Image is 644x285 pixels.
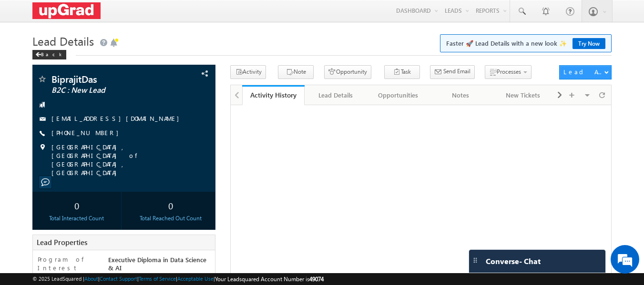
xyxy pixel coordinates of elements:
a: Opportunities [367,85,429,105]
a: Acceptable Use [177,275,214,282]
a: New Tickets [492,85,554,105]
span: Processes [497,68,521,75]
button: Activity [230,65,266,79]
span: 49074 [309,275,324,283]
div: Lead Actions [563,68,604,76]
div: New Tickets [500,89,546,101]
a: Notes [429,85,492,105]
a: [PHONE_NUMBER] [51,128,123,137]
div: Notes [437,89,483,101]
div: Executive Diploma in Data Science & AI [106,255,215,276]
button: Lead Actions [559,65,612,79]
a: Back [32,49,71,58]
a: Activity History [242,85,305,105]
span: B2C : New Lead [51,86,164,95]
span: Your Leadsquared Account Number is [215,275,324,283]
a: [EMAIL_ADDRESS][DOMAIN_NAME] [51,114,184,122]
span: Lead Details [32,33,94,49]
span: Lead Properties [37,237,87,247]
div: Lead Details [312,89,358,101]
a: Contact Support [100,275,137,282]
span: [GEOGRAPHIC_DATA], [GEOGRAPHIC_DATA] of [GEOGRAPHIC_DATA], [GEOGRAPHIC_DATA] [51,143,199,177]
a: Terms of Service [139,275,176,282]
button: Task [384,65,420,79]
div: Activity History [249,90,297,99]
a: About [84,275,98,282]
span: BiprajitDas [51,74,164,84]
div: 0 [35,197,119,214]
label: Program of Interest [38,255,99,272]
a: Lead Details [305,85,367,105]
a: Try Now [572,38,605,49]
span: © 2025 LeadSquared | | | | | [32,275,324,284]
span: Converse - Chat [486,257,541,265]
div: Opportunities [375,89,421,101]
button: Opportunity [324,65,371,79]
div: Back [32,50,66,59]
div: Total Reached Out Count [129,214,213,223]
div: 0 [129,197,213,214]
button: Note [278,65,314,79]
img: Custom Logo [32,2,101,19]
span: Send Email [443,67,470,76]
span: Faster 🚀 Lead Details with a new look ✨ [446,39,605,48]
img: carter-drag [471,256,479,264]
button: Send Email [430,65,475,79]
div: Total Interacted Count [35,214,119,223]
button: Processes [485,65,532,79]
